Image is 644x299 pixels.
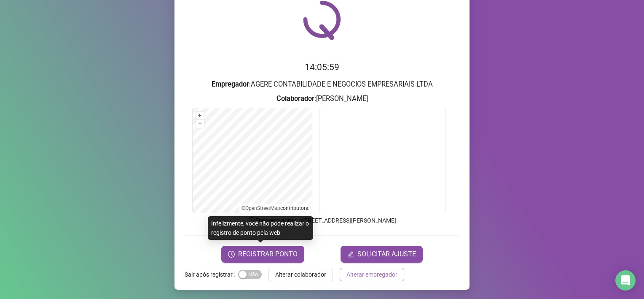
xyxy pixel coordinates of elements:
[221,246,304,263] button: REGISTRAR PONTO
[238,249,298,259] span: REGISTRAR PONTO
[196,120,204,128] button: –
[275,270,326,279] span: Alterar colaborador
[185,216,459,225] p: Endereço aprox. : [STREET_ADDRESS][PERSON_NAME]
[305,62,339,72] time: 14:05:59
[341,246,423,263] button: editSOLICITAR AJUSTE
[615,270,636,291] div: Open Intercom Messenger
[185,79,459,90] h3: : AGERE CONTABILIDADE E NEGOCIOS EMPRESARIAIS LTDA
[303,0,341,40] img: QRPoint
[268,268,333,281] button: Alterar colaborador
[185,93,459,104] h3: : [PERSON_NAME]
[357,249,416,259] span: SOLICITAR AJUSTE
[245,205,280,211] a: OpenStreetMap
[185,268,238,281] label: Sair após registrar
[347,251,354,258] span: edit
[346,270,397,279] span: Alterar empregador
[340,268,404,281] button: Alterar empregador
[212,80,249,88] strong: Empregador
[196,111,204,120] button: +
[208,216,313,240] div: Infelizmente, você não pode realizar o registro de ponto pela web
[276,95,314,103] strong: Colaborador
[241,205,309,211] li: © contributors.
[228,251,235,258] span: clock-circle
